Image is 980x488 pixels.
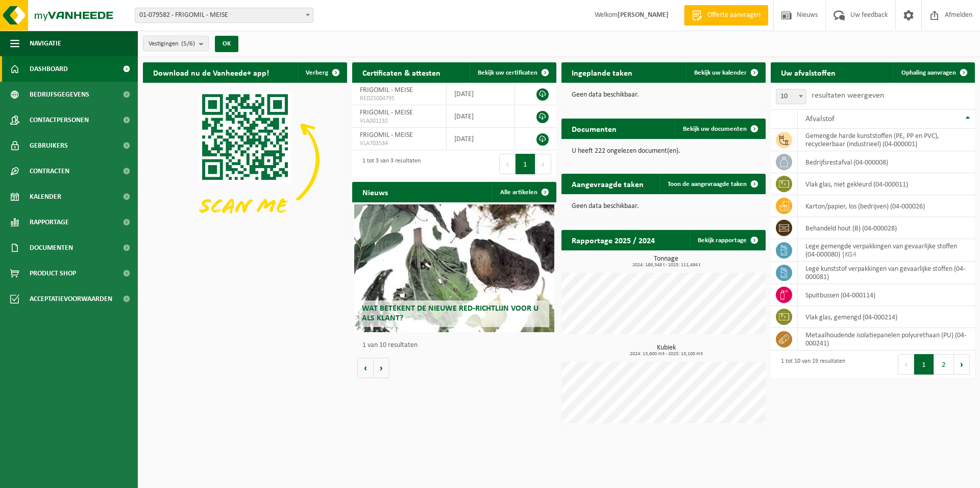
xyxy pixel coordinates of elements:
[776,89,806,104] span: 10
[360,95,438,103] span: RED25004795
[181,40,195,47] count: (5/6)
[143,62,279,82] h2: Download nu de Vanheede+ app!
[360,109,413,117] span: FRIGOMIL - MEISE
[934,354,954,375] button: 2
[812,91,884,100] label: resultaten weergeven
[447,105,514,128] td: [DATE]
[686,62,765,83] a: Bekijk uw kalender
[659,174,765,194] a: Toon de aangevraagde taken
[354,204,554,332] a: Wat betekent de nieuwe RED-richtlijn voor u als klant?
[798,262,975,284] td: lege kunststof verpakkingen van gevaarlijke stoffen (04-000081)
[798,173,975,195] td: vlak glas, niet gekleurd (04-000011)
[447,83,514,105] td: [DATE]
[561,230,665,250] h2: Rapportage 2025 / 2024
[561,119,627,138] h2: Documenten
[690,230,765,250] a: Bekijk rapportage
[352,182,398,202] h2: Nieuws
[618,11,669,19] strong: [PERSON_NAME]
[567,255,766,268] h3: Tonnage
[215,36,238,52] button: OK
[516,154,535,174] button: 1
[5,466,170,488] iframe: chat widget
[901,69,956,76] span: Ophaling aanvragen
[798,284,975,306] td: spuitbussen (04-000114)
[683,126,747,132] span: Bekijk uw documenten
[535,154,551,174] button: Next
[30,184,61,210] span: Kalender
[30,158,69,184] span: Contracten
[684,5,768,26] a: Offerte aanvragen
[149,36,195,52] span: Vestigingen
[499,154,516,174] button: Previous
[798,306,975,328] td: vlak glas, gemengd (04-000214)
[805,115,835,123] span: Afvalstof
[143,36,209,51] button: Vestigingen(5/6)
[360,86,413,94] span: FRIGOMIL - MEISE
[572,148,755,155] p: U heeft 222 ongelezen document(en).
[561,62,643,82] h2: Ingeplande taken
[567,344,766,357] h3: Kubiek
[143,83,347,236] img: Download de VHEPlus App
[914,354,934,375] button: 1
[845,251,856,259] i: KGA
[798,151,975,173] td: bedrijfsrestafval (04-000008)
[357,358,374,378] button: Vorige
[30,107,89,133] span: Contactpersonen
[771,62,846,82] h2: Uw afvalstoffen
[572,91,755,99] p: Geen data beschikbaar.
[567,352,766,357] span: 2024: 13,600 m3 - 2025: 13,100 m3
[798,239,975,262] td: lege gemengde verpakkingen van gevaarlijke stoffen (04-000080) |
[567,263,766,268] span: 2024: 189,348 t - 2025: 111,494 t
[694,69,747,76] span: Bekijk uw kalender
[492,182,555,202] a: Alle artikelen
[357,153,421,175] div: 1 tot 3 van 3 resultaten
[447,128,514,150] td: [DATE]
[776,89,806,104] span: 10
[668,181,747,188] span: Toon de aangevraagde taken
[30,286,112,312] span: Acceptatievoorwaarden
[374,358,389,378] button: Volgende
[478,69,537,76] span: Bekijk uw certificaten
[798,195,975,217] td: karton/papier, los (bedrijven) (04-000026)
[360,140,438,148] span: VLA703534
[30,56,68,82] span: Dashboard
[362,305,538,322] span: Wat betekent de nieuwe RED-richtlijn voor u als klant?
[470,62,555,83] a: Bekijk uw certificaten
[30,31,61,56] span: Navigatie
[705,10,763,20] span: Offerte aanvragen
[30,210,69,235] span: Rapportage
[360,117,438,125] span: VLA001232
[30,261,76,286] span: Product Shop
[898,354,914,375] button: Previous
[798,328,975,351] td: metaalhoudende isolatiepanelen polyurethaan (PU) (04-000241)
[352,62,451,82] h2: Certificaten & attesten
[954,354,970,375] button: Next
[30,235,73,261] span: Documenten
[572,203,755,210] p: Geen data beschikbaar.
[298,62,346,83] button: Verberg
[30,82,89,107] span: Bedrijfsgegevens
[362,342,551,349] p: 1 van 10 resultaten
[135,8,313,23] span: 01-079582 - FRIGOMIL - MEISE
[306,69,328,76] span: Verberg
[798,217,975,239] td: behandeld hout (B) (04-000028)
[135,8,313,22] span: 01-079582 - FRIGOMIL - MEISE
[776,353,845,376] div: 1 tot 10 van 19 resultaten
[675,119,765,139] a: Bekijk uw documenten
[798,129,975,151] td: gemengde harde kunststoffen (PE, PP en PVC), recycleerbaar (industrieel) (04-000001)
[30,133,68,158] span: Gebruikers
[561,174,654,194] h2: Aangevraagde taken
[360,131,413,139] span: FRIGOMIL - MEISE
[893,62,974,83] a: Ophaling aanvragen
